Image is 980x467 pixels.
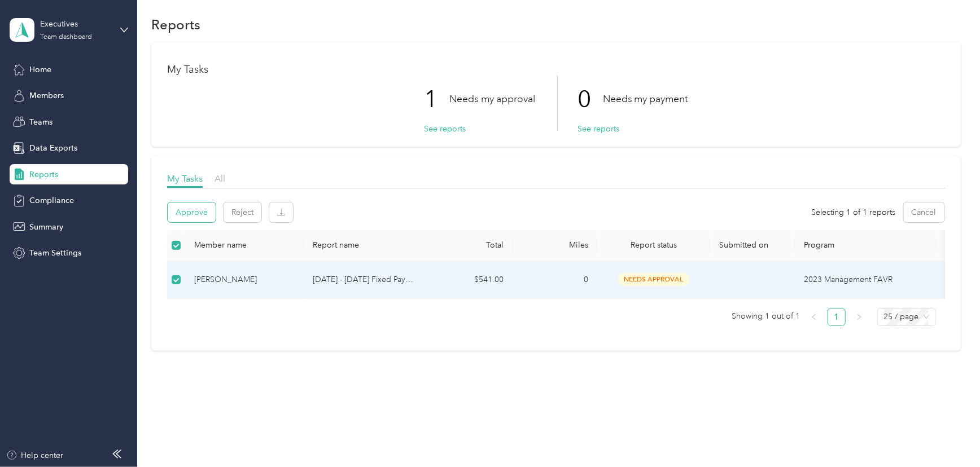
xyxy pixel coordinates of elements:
h1: Reports [151,19,200,30]
span: right [856,314,863,320]
button: See reports [577,123,619,135]
span: Reports [29,169,58,180]
div: Total [437,240,504,250]
button: Approve [168,202,216,222]
a: 1 [828,309,845,325]
div: [PERSON_NAME] [194,274,295,286]
div: Executives [40,18,111,30]
button: Reject [224,202,261,222]
div: Miles [522,240,588,250]
p: Needs my payment [603,92,688,106]
span: Teams [29,116,53,128]
div: Team dashboard [40,34,92,41]
span: Team Settings [29,247,81,259]
span: needs approval [618,273,689,286]
td: 2023 Management FAVR [795,261,936,299]
span: All [215,173,225,184]
th: Program [795,230,936,261]
span: My Tasks [167,173,203,184]
div: Page Size [877,308,936,326]
span: Data Exports [29,142,77,154]
td: 0 [513,261,597,299]
p: 1 [424,76,449,123]
th: Report name [304,230,428,261]
th: Submitted on [710,230,795,261]
span: Compliance [29,195,74,206]
td: $541.00 [428,261,513,299]
span: Report status [606,240,701,250]
p: Needs my approval [449,92,535,106]
li: Previous Page [805,308,823,326]
button: Help center [6,450,64,461]
span: 25 / page [884,309,929,325]
button: Cancel [904,202,944,222]
li: 1 [828,308,846,326]
span: left [811,314,817,320]
p: 0 [577,76,603,123]
span: Showing 1 out of 1 [732,308,800,325]
li: Next Page [850,308,868,326]
p: 2023 Management FAVR [804,274,927,286]
span: Selecting 1 of 1 reports [812,206,896,218]
div: Member name [194,240,295,250]
button: See reports [424,123,466,135]
button: right [850,308,868,326]
span: Summary [29,221,63,233]
span: Home [29,64,51,76]
p: [DATE] - [DATE] Fixed Payment [313,274,419,286]
button: left [805,308,823,326]
span: Members [29,90,64,102]
th: Member name [185,230,304,261]
h1: My Tasks [167,64,945,76]
iframe: Everlance-gr Chat Button Frame [917,404,980,467]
